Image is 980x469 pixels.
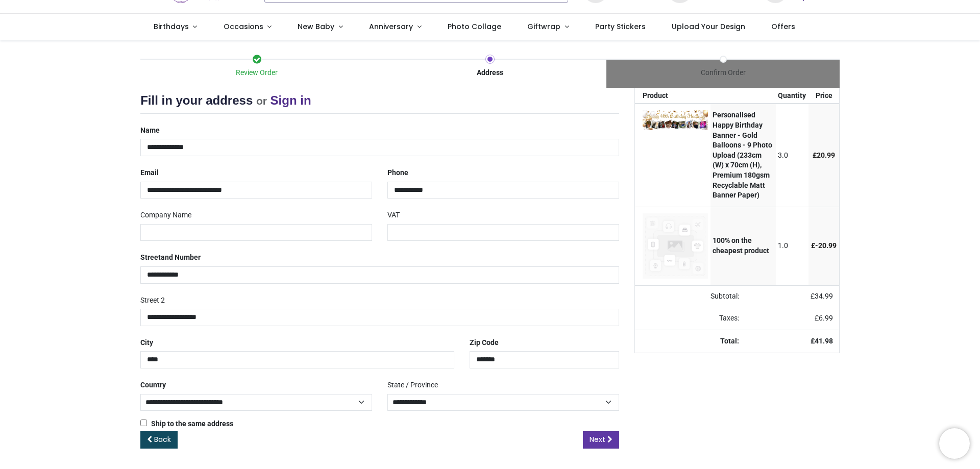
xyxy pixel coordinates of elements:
[590,434,605,445] span: Next
[285,14,356,40] a: New Baby
[819,314,833,322] span: 6.99
[811,292,833,300] span: £
[271,93,311,107] a: Sign in
[356,14,434,40] a: Anniversary
[387,207,400,224] label: VAT
[583,431,619,449] a: Next
[635,88,710,104] th: Product
[140,419,147,426] input: Ship to the same address
[815,314,833,322] span: £
[527,21,560,32] span: Giftwrap
[815,241,837,250] span: -﻿20.99
[813,151,835,159] span: £
[643,110,708,130] img: k4oAAAAGSURBVAMAKKkTdt3EH8sAAAAASUVORK5CYII=
[140,68,374,78] div: Review Order
[672,21,745,32] span: Upload Your Design
[778,151,806,161] div: 3.0
[808,88,839,104] th: Price
[161,253,201,261] span: and Number
[154,434,171,445] span: Back
[140,377,166,394] label: Country
[140,122,160,139] label: Name
[815,337,833,345] span: 41.98
[140,431,178,449] a: Back
[713,111,772,199] strong: Personalised Happy Birthday Banner - Gold Balloons - 9 Photo Upload (233cm (W) x 70cm (H), Premiu...
[140,14,210,40] a: Birthdays
[369,21,413,32] span: Anniversary
[140,93,253,107] span: Fill in your address
[154,21,189,32] span: Birthdays
[771,21,795,32] span: Offers
[448,21,501,32] span: Photo Collage
[140,164,159,182] label: Email
[817,151,835,159] span: 20.99
[595,21,646,32] span: Party Stickers
[224,21,263,32] span: Occasions
[606,68,840,78] div: Confirm Order
[720,337,739,345] strong: Total:
[635,307,745,330] td: Taxes:
[298,21,334,32] span: New Baby
[140,334,153,352] label: City
[140,419,233,429] label: Ship to the same address
[811,241,837,250] span: £
[387,377,438,394] label: State / Province
[778,241,806,251] div: 1.0
[140,292,165,309] label: Street 2
[939,428,970,459] iframe: Brevo live chat
[776,88,809,104] th: Quantity
[643,213,708,279] img: 100% on the cheapest product
[374,68,607,78] div: Address
[256,95,267,107] small: or
[811,337,833,345] strong: £
[140,249,201,266] label: Street
[387,164,408,182] label: Phone
[470,334,499,352] label: Zip Code
[713,236,769,255] strong: 100% on the cheapest product
[140,207,191,224] label: Company Name
[815,292,833,300] span: 34.99
[635,285,745,308] td: Subtotal:
[514,14,582,40] a: Giftwrap
[210,14,285,40] a: Occasions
